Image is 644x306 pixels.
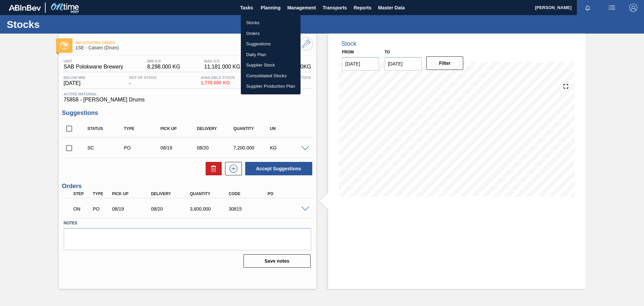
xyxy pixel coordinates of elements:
[241,39,301,49] a: Suggestions
[241,17,301,28] a: Stocks
[241,71,301,81] a: Consolidated Stocks
[241,49,301,60] a: Daily Plan
[241,81,301,92] a: Supplier Production Plan
[241,28,301,39] a: Orders
[241,60,301,71] a: Supplier Stock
